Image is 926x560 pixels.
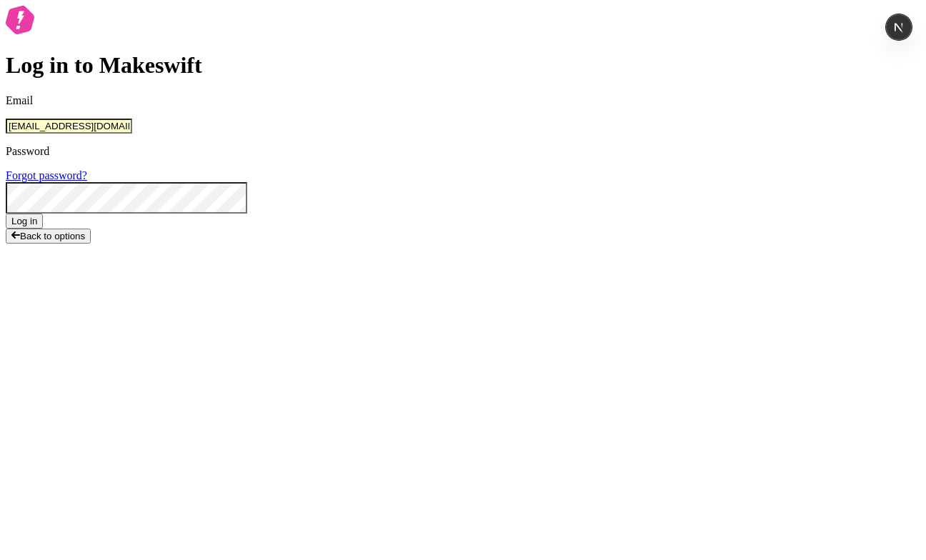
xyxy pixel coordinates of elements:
[6,94,920,107] p: Email
[6,145,920,158] p: Password
[6,119,132,134] input: Email
[6,229,91,244] button: Back to options
[6,214,43,229] button: Log in
[20,231,85,241] span: Back to options
[6,169,87,181] a: Forgot password?
[6,52,920,79] h1: Log in to Makeswift
[11,216,37,226] span: Log in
